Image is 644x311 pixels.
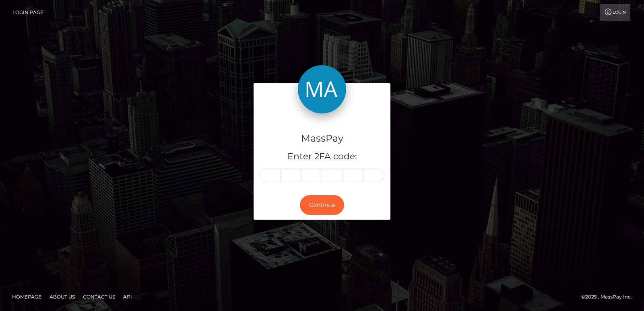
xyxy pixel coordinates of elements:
a: About Us [46,290,78,303]
a: Contact Us [80,290,118,303]
a: API [120,290,135,303]
button: Continue [300,195,344,215]
a: Login [600,4,630,21]
img: MassPay [298,65,346,113]
div: © 2025 , MassPay Inc. [581,292,638,301]
h4: MassPay [260,132,384,146]
a: Homepage [9,290,45,303]
a: Login Page [12,4,43,21]
h5: Enter 2FA code: [260,150,384,163]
